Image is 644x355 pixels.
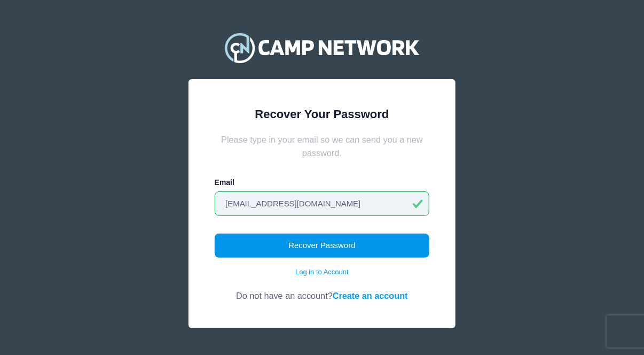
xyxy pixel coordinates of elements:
[220,26,424,69] img: Camp Network
[295,267,349,277] a: Log in to Account
[215,234,430,258] button: Recover Password
[215,177,234,188] label: Email
[333,291,408,300] a: Create an account
[215,105,430,123] div: Recover Your Password
[215,133,430,159] div: Please type in your email so we can send you a new password.
[215,277,430,302] div: Do not have an account?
